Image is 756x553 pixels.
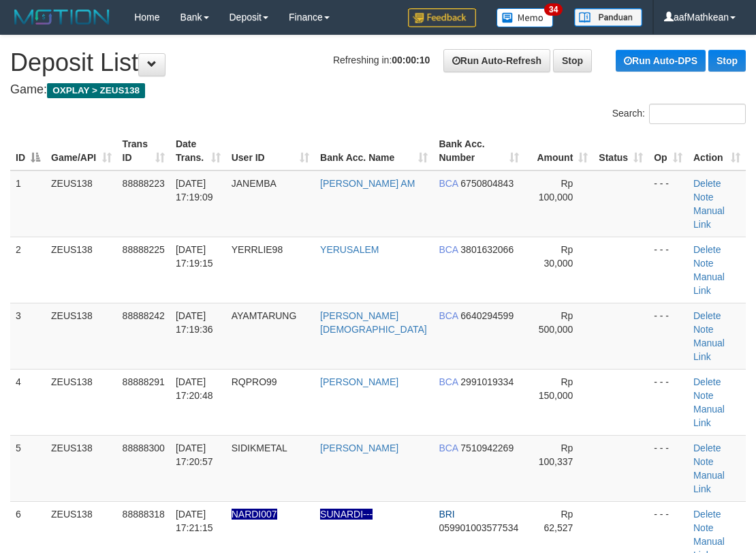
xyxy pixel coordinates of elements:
td: 3 [10,303,46,369]
img: panduan.png [574,8,642,27]
span: BCA [439,376,458,387]
td: - - - [648,435,688,501]
td: ZEUS138 [46,237,117,303]
span: OXPLAY > ZEUS138 [47,83,145,98]
a: Run Auto-Refresh [443,49,550,72]
a: Stop [708,50,746,72]
span: Rp 30,000 [544,244,573,269]
span: SIDIKMETAL [232,443,287,453]
a: Note [693,390,714,401]
th: Game/API: activate to sort column ascending [46,132,117,170]
a: YERUSALEM [320,244,379,255]
a: Delete [693,244,721,255]
a: Note [693,456,714,467]
th: User ID: activate to sort column ascending [226,132,315,170]
th: Amount: activate to sort column ascending [524,132,594,170]
input: Search: [649,104,746,124]
td: ZEUS138 [46,435,117,501]
span: 88888300 [123,443,165,453]
span: RQPRO99 [232,376,277,387]
td: ZEUS138 [46,369,117,435]
span: Copy 2991019334 to clipboard [460,376,514,387]
span: Copy 3801632066 to clipboard [460,244,514,255]
td: 2 [10,237,46,303]
td: - - - [648,237,688,303]
span: [DATE] 17:20:57 [176,443,213,467]
img: MOTION_logo.png [10,7,114,27]
a: Manual Link [693,271,725,296]
th: Bank Acc. Number: activate to sort column ascending [433,132,524,170]
span: Rp 100,337 [539,443,573,467]
a: Note [693,192,714,203]
td: 4 [10,369,46,435]
span: Copy 6750804843 to clipboard [460,178,514,189]
span: JANEMBA [232,178,277,189]
a: Manual Link [693,470,725,494]
span: Copy 7510942269 to clipboard [460,443,514,453]
td: 1 [10,170,46,237]
td: - - - [648,303,688,369]
th: Trans ID: activate to sort column ascending [117,132,170,170]
span: 88888223 [123,178,165,189]
span: Rp 500,000 [539,310,573,335]
th: ID: activate to sort column descending [10,132,46,170]
th: Bank Acc. Name: activate to sort column ascending [315,132,433,170]
a: Note [693,258,714,269]
a: Manual Link [693,338,725,362]
a: [PERSON_NAME] [320,376,398,387]
span: BCA [439,443,458,453]
a: Note [693,522,714,533]
a: Run Auto-DPS [616,50,706,72]
span: YERRLIE98 [232,244,283,255]
span: BRI [439,509,454,520]
a: Stop [553,49,592,72]
span: [DATE] 17:21:15 [176,509,213,533]
span: Refreshing in: [333,55,430,65]
span: BCA [439,310,458,321]
span: AYAMTARUNG [232,310,297,321]
label: Search: [612,104,746,124]
a: [PERSON_NAME] AM [320,178,415,189]
td: ZEUS138 [46,303,117,369]
a: Delete [693,509,721,520]
strong: 00:00:10 [392,55,430,65]
span: 88888291 [123,376,165,387]
a: Delete [693,178,721,189]
span: Copy 6640294599 to clipboard [460,310,514,321]
a: Delete [693,310,721,321]
span: 88888242 [123,310,165,321]
h4: Game: [10,83,746,97]
a: [PERSON_NAME] [320,443,398,453]
td: ZEUS138 [46,170,117,237]
span: BCA [439,178,458,189]
a: [PERSON_NAME][DEMOGRAPHIC_DATA] [320,310,427,335]
a: Delete [693,443,721,453]
h1: Deposit List [10,49,746,76]
a: Delete [693,376,721,387]
span: Rp 62,527 [544,509,573,533]
a: Note [693,324,714,335]
span: [DATE] 17:20:48 [176,376,213,401]
th: Status: activate to sort column ascending [593,132,648,170]
th: Date Trans.: activate to sort column ascending [170,132,226,170]
span: [DATE] 17:19:09 [176,178,213,203]
span: 88888318 [123,509,165,520]
a: Manual Link [693,404,725,428]
th: Action: activate to sort column ascending [688,132,746,170]
span: Copy 059901003577534 to clipboard [439,522,518,533]
span: [DATE] 17:19:36 [176,310,213,335]
span: BCA [439,244,458,255]
img: Feedback.jpg [408,8,476,27]
td: - - - [648,170,688,237]
td: - - - [648,369,688,435]
span: Nama rekening ada tanda titik/strip, harap diedit [232,509,277,520]
td: 5 [10,435,46,501]
span: Rp 100,000 [539,178,573,203]
span: 34 [544,3,563,16]
a: Manual Link [693,205,725,230]
span: Rp 150,000 [539,376,573,401]
span: 88888225 [123,244,165,255]
th: Op: activate to sort column ascending [648,132,688,170]
a: SUNARDI--- [320,509,373,520]
span: [DATE] 17:19:15 [176,244,213,269]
